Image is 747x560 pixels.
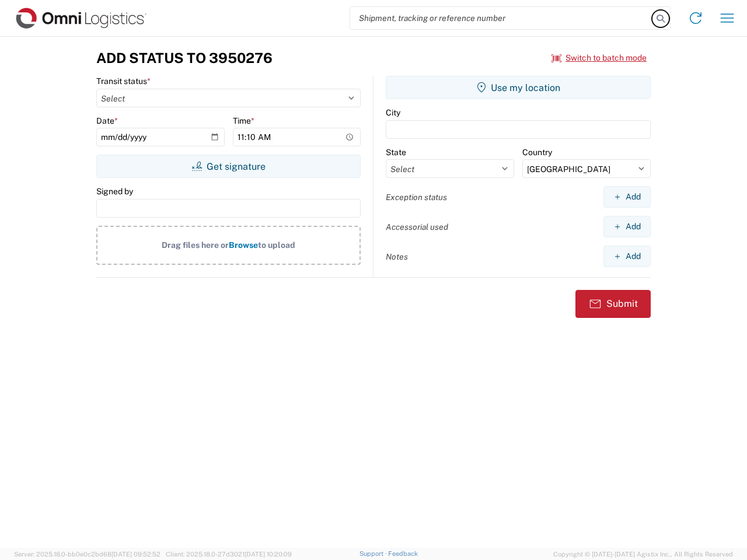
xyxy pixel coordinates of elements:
a: Support [359,550,389,557]
button: Use my location [386,76,651,99]
label: Signed by [96,186,133,197]
label: Accessorial used [386,222,448,232]
h3: Add Status to 3950276 [96,50,273,66]
input: Shipment, tracking or reference number [350,7,652,29]
span: Server: 2025.18.0-bb0e0c2bd68 [14,551,160,558]
span: Drag files here or [162,240,229,250]
label: Exception status [386,192,447,202]
span: Client: 2025.18.0-27d3021 [166,551,292,558]
label: City [386,107,400,118]
label: Date [96,116,118,126]
label: Notes [386,251,408,262]
button: Add [603,186,651,208]
span: to upload [258,240,295,250]
a: Feedback [388,550,418,557]
span: Browse [229,240,258,250]
label: State [386,147,406,157]
span: [DATE] 10:20:09 [245,551,292,558]
label: Time [233,116,254,126]
button: Submit [575,290,651,318]
span: Copyright © [DATE]-[DATE] Agistix Inc., All Rights Reserved [553,549,733,559]
label: Country [522,147,552,157]
button: Switch to batch mode [551,48,647,68]
label: Transit status [96,76,151,86]
button: Get signature [96,155,361,178]
button: Add [603,246,651,267]
span: [DATE] 09:52:52 [111,551,160,558]
button: Add [603,216,651,237]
